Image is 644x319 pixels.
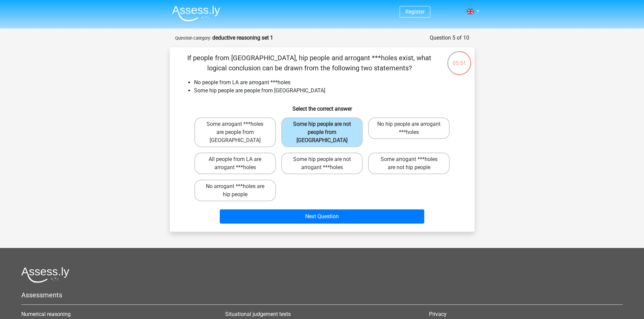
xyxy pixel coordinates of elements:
p: If people from [GEOGRAPHIC_DATA], hip people and arrogant ***holes exist, what logical conclusion... [181,53,438,73]
img: Assessly logo [21,267,69,283]
button: Next Question [220,209,424,224]
label: Some arrogant ***holes are people from [GEOGRAPHIC_DATA] [194,117,276,147]
div: 05:51 [447,50,472,67]
a: Numerical reasoning [21,311,71,317]
label: No hip people are arrogant ***holes [368,117,450,139]
div: Question 5 of 10 [430,34,469,42]
li: No people from LA are arrogant ***holes [194,78,464,87]
a: Register [405,8,425,15]
label: Some hip people are not people from [GEOGRAPHIC_DATA] [281,117,363,147]
h6: Select the correct answer [181,100,464,112]
label: All people from LA are arrogant ***holes [194,153,276,174]
label: Some hip people are not arrogant ***holes [281,153,363,174]
li: Some hip people are people from [GEOGRAPHIC_DATA] [194,87,464,95]
strong: deductive reasoning set 1 [212,35,273,41]
a: Privacy [429,311,447,317]
a: Situational judgement tests [225,311,291,317]
label: Some arrogant ***holes are not hip people [368,153,450,174]
h5: Assessments [21,291,623,299]
label: No arrogant ***holes are hip people [194,180,276,201]
small: Question category: [175,36,211,41]
img: Assessly [172,5,220,21]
